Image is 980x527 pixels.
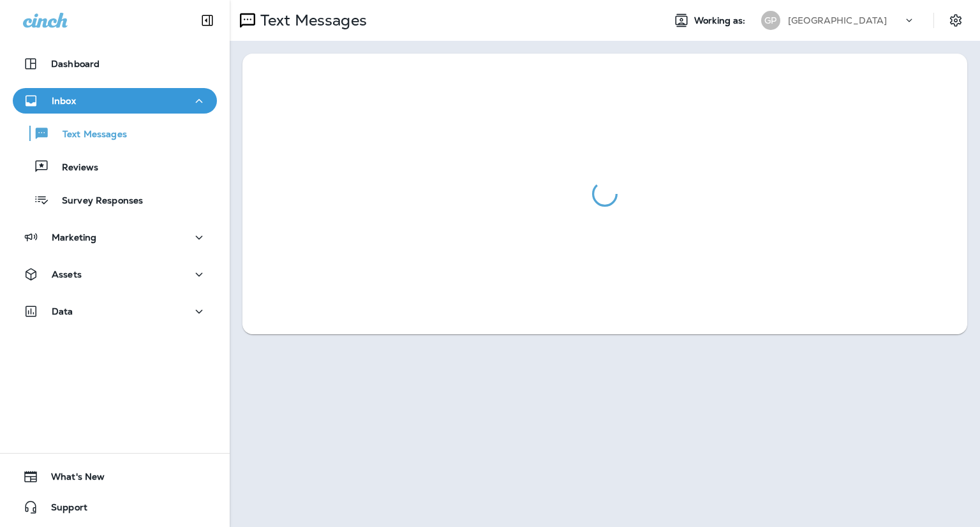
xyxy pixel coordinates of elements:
[52,232,96,242] p: Marketing
[51,59,100,69] p: Dashboard
[13,51,217,77] button: Dashboard
[13,262,217,287] button: Assets
[52,306,73,316] p: Data
[13,153,217,180] button: Reviews
[13,88,217,114] button: Inbox
[944,9,967,32] button: Settings
[13,186,217,213] button: Survey Responses
[49,195,143,207] p: Survey Responses
[49,162,98,174] p: Reviews
[13,299,217,324] button: Data
[52,269,82,279] p: Assets
[13,120,217,147] button: Text Messages
[255,11,367,30] p: Text Messages
[13,494,217,520] button: Support
[788,15,887,26] p: [GEOGRAPHIC_DATA]
[38,471,105,487] span: What's New
[38,502,87,517] span: Support
[52,96,76,106] p: Inbox
[761,11,780,30] div: GP
[189,8,225,33] button: Collapse Sidebar
[50,129,127,141] p: Text Messages
[13,225,217,250] button: Marketing
[694,15,748,26] span: Working as:
[13,464,217,489] button: What's New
